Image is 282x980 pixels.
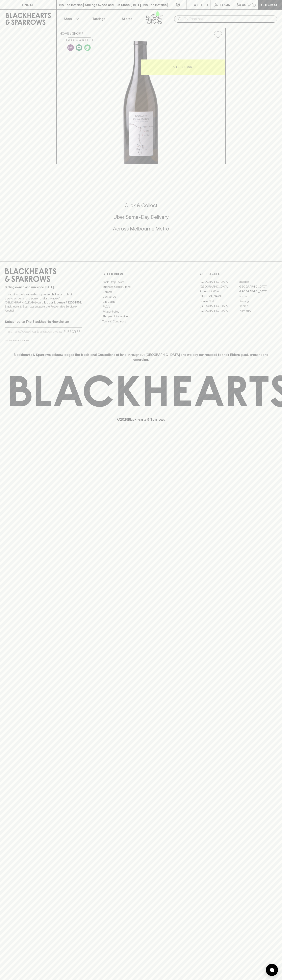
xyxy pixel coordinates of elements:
a: Contact Us [102,294,180,299]
p: SUBSCRIBE [63,329,80,334]
p: FIND US [22,2,34,7]
p: Wishlist [194,2,209,7]
p: $0.00 [237,2,246,7]
p: Subscribe to The Blackhearts Newsletter [5,319,82,324]
p: OUR STORES [200,271,277,276]
a: [GEOGRAPHIC_DATA] [200,309,238,313]
p: It is against the law to sell or supply alcohol to, or to obtain alcohol on behalf of a person un... [5,292,82,313]
a: Careers [102,289,180,294]
p: Shop [64,16,72,21]
a: SHOP [72,32,81,35]
a: [GEOGRAPHIC_DATA] [238,284,277,289]
input: e.g. jane@blackheartsandsparrows.com.au [8,328,62,335]
a: [GEOGRAPHIC_DATA] [200,279,238,284]
h5: Uber Same-Day Delivery [5,214,277,220]
a: Thornbury [238,309,277,313]
a: Some may call it natural, others minimum intervention, either way, it’s hands off & maybe even a ... [66,43,75,52]
a: Organic [83,43,92,52]
strong: Liquor License #32064953 [44,301,81,304]
a: Privacy Policy [102,309,180,314]
p: ADD TO CART [173,65,194,69]
a: Made without the use of any animal products. [75,43,83,52]
input: Try "Pinot noir" [184,16,274,22]
p: We will never spam you [5,339,82,343]
a: Terms & Conditions [102,319,180,324]
a: [GEOGRAPHIC_DATA] [200,304,238,309]
a: Fitzroy North [200,299,238,304]
a: Shipping Information [102,314,180,319]
a: [GEOGRAPHIC_DATA] [200,284,238,289]
p: Sibling owned and run since [DATE] [5,285,82,289]
a: [GEOGRAPHIC_DATA] [238,289,277,294]
p: Tastings [92,16,105,21]
a: Geelong [238,299,277,304]
button: Shop [57,10,85,28]
a: Gift Cards [102,299,180,304]
a: Brunswick West [200,289,238,294]
img: Lo-Fi [67,44,74,51]
a: FAQ's [102,304,180,309]
a: Braddon [238,279,277,284]
h5: Across Melbourne Metro [5,225,277,232]
button: ADD TO CART [141,59,225,75]
div: Call to action block [5,186,277,253]
img: Organic [84,44,91,51]
p: Stores [122,16,132,21]
p: Login [220,2,230,7]
img: 41198.png [57,41,225,164]
p: Blackhearts & Sparrows acknowledges the traditional Custodians of land throughout [GEOGRAPHIC_DAT... [8,352,274,362]
button: Add to wishlist [66,38,93,42]
a: [PERSON_NAME] [200,294,238,299]
a: Business & Bulk Gifting [102,285,180,289]
button: Add to wishlist [212,29,224,40]
a: HOME [60,32,69,35]
p: OTHER AREAS [102,271,180,276]
img: Vegan [76,44,82,51]
a: Tastings [85,10,113,28]
a: Bottle Drop FAQ's [102,279,180,284]
p: Checkout [261,2,279,7]
p: 0 [253,4,255,6]
img: bubble-icon [270,968,274,972]
a: Stores [113,10,141,28]
a: Fitzroy [238,294,277,299]
a: Prahran [238,304,277,309]
h5: Click & Collect [5,202,277,209]
button: SUBSCRIBE [62,327,82,336]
